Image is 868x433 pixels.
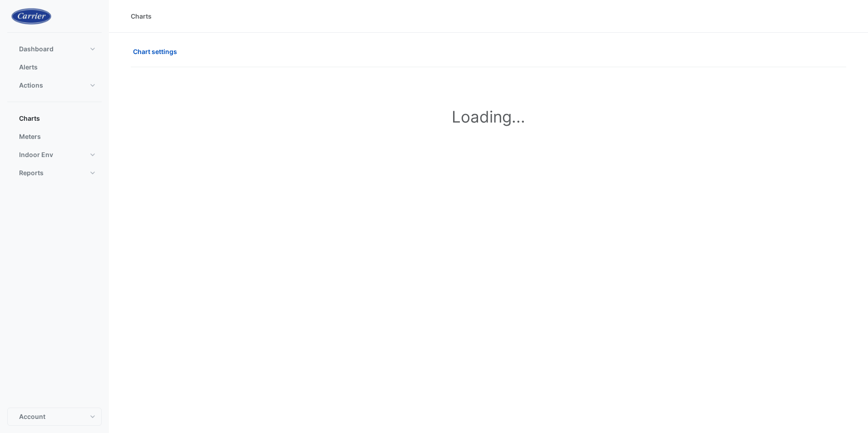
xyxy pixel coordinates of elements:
button: Chart settings [131,44,183,59]
span: Chart settings [133,47,177,56]
button: Account [7,408,102,426]
img: Company Logo [11,7,52,25]
span: Account [19,412,45,421]
span: Reports [19,168,44,177]
span: Meters [19,132,41,141]
span: Indoor Env [19,150,53,159]
span: Dashboard [19,44,54,54]
button: Dashboard [7,40,102,58]
button: Charts [7,109,102,128]
div: Charts [131,11,152,21]
span: Alerts [19,63,38,72]
span: Charts [19,114,40,123]
button: Indoor Env [7,146,102,164]
button: Alerts [7,58,102,76]
h1: Loading... [151,107,826,126]
button: Meters [7,128,102,146]
button: Actions [7,76,102,94]
span: Actions [19,81,43,90]
button: Reports [7,164,102,182]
